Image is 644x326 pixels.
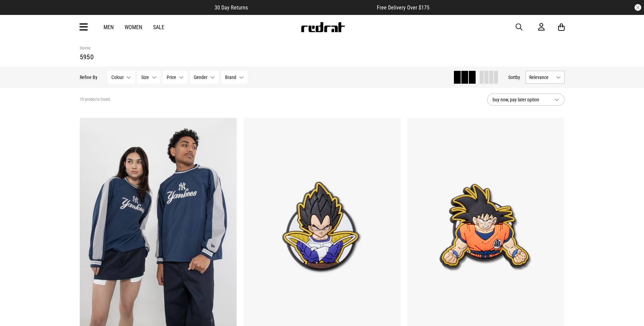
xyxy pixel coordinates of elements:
[225,75,236,80] span: Brand
[190,71,219,84] button: Gender
[125,24,142,30] a: Women
[508,73,520,81] button: Sortby
[300,22,345,32] img: Redrat logo
[526,71,565,84] button: Relevance
[108,71,135,84] button: Colour
[529,75,553,80] span: Relevance
[80,97,110,102] span: 10 products found
[377,4,429,11] span: Free Delivery Over $175
[215,4,248,11] span: 30 Day Returns
[167,75,176,80] span: Price
[194,75,207,80] span: Gender
[163,71,187,84] button: Price
[487,94,565,106] button: buy now, pay later option
[80,45,90,50] a: Home
[80,75,97,80] p: Refine By
[261,4,363,11] iframe: Customer reviews powered by Trustpilot
[137,71,160,84] button: Size
[516,75,520,80] span: by
[111,75,124,80] span: Colour
[80,53,565,61] h1: 5950
[493,96,549,104] span: buy now, pay later option
[153,24,164,30] a: Sale
[141,75,149,80] span: Size
[221,71,247,84] button: Brand
[104,24,114,30] a: Men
